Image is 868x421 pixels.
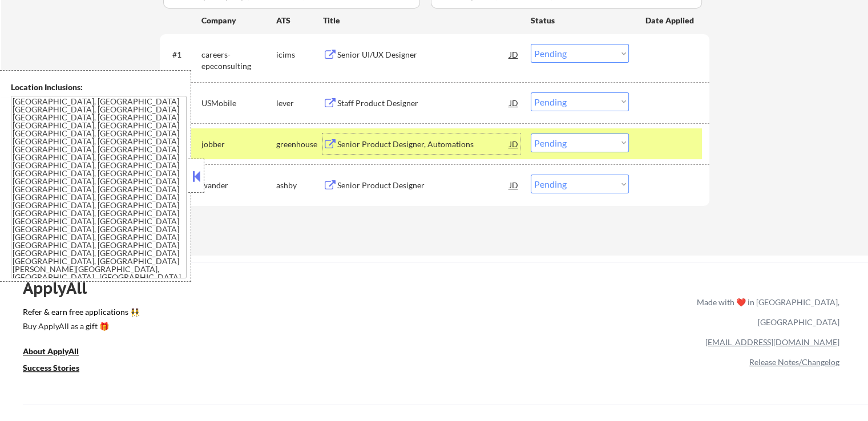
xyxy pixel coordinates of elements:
[337,98,510,109] div: Staff Product Designer
[337,180,510,191] div: Senior Product Designer
[201,15,276,26] div: Company
[201,49,276,71] div: careers-epeconsulting
[508,44,520,64] div: JD
[645,15,696,26] div: Date Applied
[276,49,323,60] div: icims
[276,98,323,109] div: lever
[276,15,323,26] div: ATS
[201,139,276,150] div: jobber
[23,278,100,298] div: ApplyAll
[23,346,79,356] u: About ApplyAll
[508,175,520,195] div: JD
[23,308,458,320] a: Refer & earn free applications 👯‍♀️
[23,320,137,334] a: Buy ApplyAll as a gift 🎁
[508,133,520,154] div: JD
[337,49,510,60] div: Senior UI/UX Designer
[276,139,323,150] div: greenhouse
[23,322,137,330] div: Buy ApplyAll as a gift 🎁
[201,98,276,109] div: USMobile
[276,180,323,191] div: ashby
[23,345,95,359] a: About ApplyAll
[508,92,520,113] div: JD
[201,180,276,191] div: wander
[23,362,95,376] a: Success Stories
[705,337,839,347] a: [EMAIL_ADDRESS][DOMAIN_NAME]
[337,139,510,150] div: Senior Product Designer, Automations
[11,82,187,93] div: Location Inclusions:
[749,357,839,367] a: Release Notes/Changelog
[323,15,520,26] div: Title
[23,363,79,373] u: Success Stories
[172,49,192,60] div: #1
[531,10,629,30] div: Status
[692,292,839,332] div: Made with ❤️ in [GEOGRAPHIC_DATA], [GEOGRAPHIC_DATA]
